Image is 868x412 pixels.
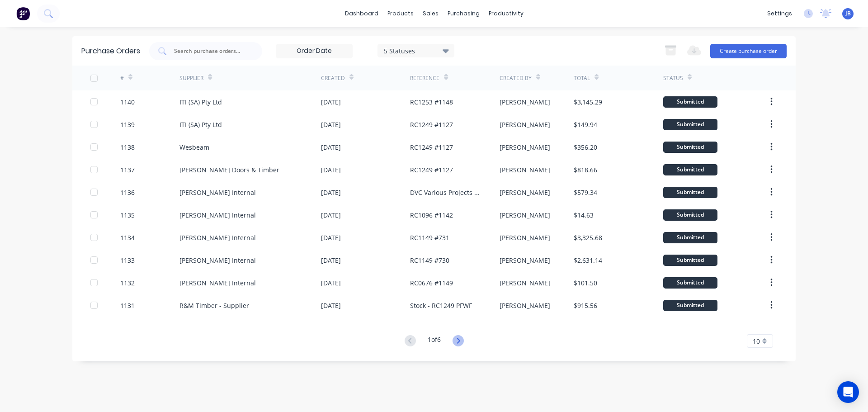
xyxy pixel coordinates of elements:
[753,336,760,346] span: 10
[276,44,352,58] input: Order Date
[179,142,209,152] div: Wesbeam
[179,74,203,82] div: Supplier
[16,7,30,20] img: Factory
[574,142,597,152] div: $356.20
[179,165,279,175] div: [PERSON_NAME] Doors & Timber
[574,165,597,175] div: $818.66
[340,7,383,20] a: dashboard
[574,74,590,82] div: Total
[120,233,135,242] div: 1134
[663,255,717,266] div: Submitted
[410,301,472,310] div: Stock - RC1249 PFWF
[120,97,135,107] div: 1140
[500,188,550,197] div: [PERSON_NAME]
[120,210,135,220] div: 1135
[500,142,550,152] div: [PERSON_NAME]
[179,278,256,288] div: [PERSON_NAME] Internal
[663,74,683,82] div: Status
[710,44,787,58] button: Create purchase order
[837,381,859,403] div: Open Intercom Messenger
[321,74,345,82] div: Created
[321,120,341,129] div: [DATE]
[321,301,341,310] div: [DATE]
[574,233,602,242] div: $3,325.68
[120,301,135,310] div: 1131
[321,256,341,265] div: [DATE]
[443,7,484,20] div: purchasing
[574,120,597,129] div: $149.94
[120,120,135,129] div: 1139
[663,300,717,311] div: Submitted
[120,165,135,175] div: 1137
[410,120,453,129] div: RC1249 #1127
[500,301,550,310] div: [PERSON_NAME]
[179,233,256,242] div: [PERSON_NAME] Internal
[663,119,717,130] div: Submitted
[845,9,851,18] span: JB
[663,232,717,243] div: Submitted
[321,142,341,152] div: [DATE]
[574,210,594,220] div: $14.63
[418,7,443,20] div: sales
[574,256,602,265] div: $2,631.14
[120,256,135,265] div: 1133
[500,278,550,288] div: [PERSON_NAME]
[574,97,602,107] div: $3,145.29
[663,277,717,289] div: Submitted
[410,97,453,107] div: RC1253 #1148
[663,164,717,175] div: Submitted
[484,7,528,20] div: productivity
[321,278,341,288] div: [DATE]
[574,301,597,310] div: $915.56
[321,188,341,197] div: [DATE]
[663,142,717,153] div: Submitted
[321,97,341,107] div: [DATE]
[173,47,248,56] input: Search purchase orders...
[120,74,124,82] div: #
[321,165,341,175] div: [DATE]
[574,278,597,288] div: $101.50
[179,256,256,265] div: [PERSON_NAME] Internal
[500,165,550,175] div: [PERSON_NAME]
[500,120,550,129] div: [PERSON_NAME]
[410,210,453,220] div: RC1096 #1142
[321,233,341,242] div: [DATE]
[120,278,135,288] div: 1132
[321,210,341,220] div: [DATE]
[410,278,453,288] div: RC0676 #1149
[500,233,550,242] div: [PERSON_NAME]
[574,188,597,197] div: $579.34
[410,142,453,152] div: RC1249 #1127
[428,335,441,348] div: 1 of 6
[663,209,717,221] div: Submitted
[500,210,550,220] div: [PERSON_NAME]
[410,233,449,242] div: RC1149 #731
[179,210,256,220] div: [PERSON_NAME] Internal
[179,188,256,197] div: [PERSON_NAME] Internal
[179,120,222,129] div: ITI (SA) Pty Ltd
[500,97,550,107] div: [PERSON_NAME]
[663,187,717,198] div: Submitted
[500,256,550,265] div: [PERSON_NAME]
[384,46,448,55] div: 5 Statuses
[179,301,249,310] div: R&M Timber - Supplier
[81,46,140,57] div: Purchase Orders
[383,7,418,20] div: products
[410,74,439,82] div: Reference
[120,188,135,197] div: 1136
[120,142,135,152] div: 1138
[663,96,717,108] div: Submitted
[500,74,532,82] div: Created By
[410,256,449,265] div: RC1149 #730
[763,7,797,20] div: settings
[410,188,481,197] div: DVC Various Projects #1126
[179,97,222,107] div: ITI (SA) Pty Ltd
[410,165,453,175] div: RC1249 #1127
